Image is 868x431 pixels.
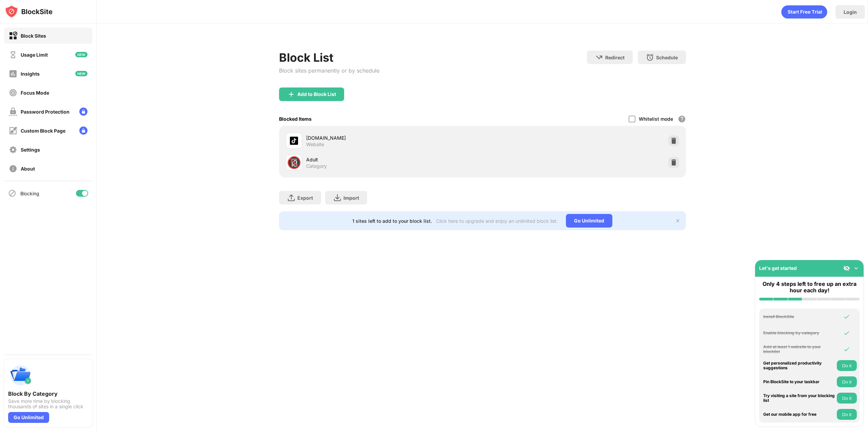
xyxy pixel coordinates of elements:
img: omni-check.svg [843,313,850,320]
img: about-off.svg [9,164,17,173]
div: Only 4 steps left to free up an extra hour each day! [759,281,860,294]
div: Custom Block Page [21,128,65,134]
div: Adult [306,156,482,163]
div: Block By Category [8,390,88,397]
div: Go Unlimited [566,214,612,228]
img: omni-check.svg [843,330,850,336]
div: Blocking [20,191,39,196]
div: Category [306,163,327,169]
img: logo-blocksite.svg [5,5,53,18]
div: Go Unlimited [8,412,49,423]
img: new-icon.svg [75,52,87,57]
div: 🔞 [287,156,301,170]
img: block-on.svg [9,32,17,40]
div: Whitelist mode [639,116,673,122]
div: Redirect [605,55,625,60]
div: Get personalized productivity suggestions [763,361,835,371]
div: Schedule [656,55,678,60]
div: Login [844,9,857,15]
div: Get our mobile app for free [763,412,835,417]
img: x-button.svg [675,218,680,223]
div: Block List [279,51,379,64]
img: customize-block-page-off.svg [9,126,17,135]
div: [DOMAIN_NAME] [306,134,482,141]
img: blocking-icon.svg [8,189,16,197]
div: About [21,166,35,172]
img: new-icon.svg [75,71,87,76]
img: omni-setup-toggle.svg [853,265,860,272]
div: Save more time by blocking thousands of sites in a single click [8,398,88,409]
img: password-protection-off.svg [9,107,17,116]
div: Click here to upgrade and enjoy an unlimited block list. [436,218,558,224]
div: Import [343,195,359,201]
img: time-usage-off.svg [9,51,17,59]
img: settings-off.svg [9,145,17,154]
img: eye-not-visible.svg [843,265,850,272]
div: Password Protection [21,109,70,115]
div: Try visiting a site from your blocking list [763,393,835,403]
div: Focus Mode [21,90,49,96]
div: Add to Block List [297,92,336,97]
div: animation [781,5,827,19]
img: favicons [290,137,298,145]
div: Pin BlockSite to your taskbar [763,379,835,384]
img: omni-check.svg [843,346,850,353]
button: Do it [837,393,857,404]
button: Do it [837,376,857,387]
div: Usage Limit [21,52,48,58]
div: 1 sites left to add to your block list. [352,218,432,224]
div: Insights [21,71,40,77]
img: insights-off.svg [9,70,17,78]
img: lock-menu.svg [79,126,87,135]
div: Block Sites [21,33,46,39]
div: Add at least 1 website to your blocklist [763,345,835,354]
div: Export [297,195,313,201]
div: Blocked Items [279,116,312,122]
button: Do it [837,360,857,371]
img: focus-off.svg [9,89,17,97]
img: push-categories.svg [8,363,33,388]
div: Let's get started [759,265,797,271]
button: Do it [837,409,857,420]
div: Enable blocking by category [763,331,835,335]
div: Install BlockSite [763,314,835,319]
div: Settings [21,147,40,153]
img: lock-menu.svg [79,107,87,116]
div: Website [306,141,324,148]
div: Block sites permanently or by schedule [279,67,379,74]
